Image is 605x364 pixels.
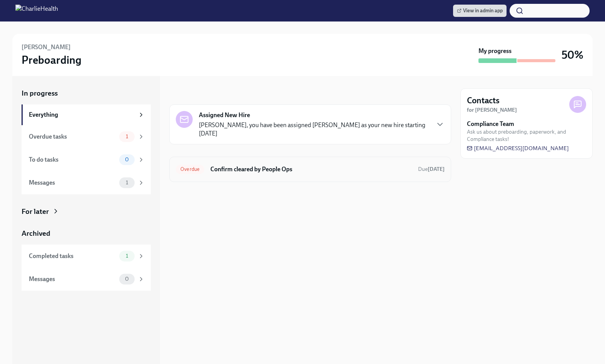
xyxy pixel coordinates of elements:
[22,228,151,238] a: Archived
[22,148,151,171] a: To do tasks0
[169,88,205,98] div: In progress
[176,163,445,175] a: OverdueConfirm cleared by People OpsDue[DATE]
[22,88,151,98] a: In progress
[22,171,151,194] a: Messages1
[22,104,151,125] a: Everything
[199,111,250,119] strong: Assigned New Hire
[22,268,151,291] a: Messages0
[29,111,135,119] div: Everything
[418,165,445,173] span: September 23rd, 2025 09:00
[29,252,116,260] div: Completed tasks
[22,245,151,268] a: Completed tasks1
[120,157,133,162] span: 0
[467,128,586,143] span: Ask us about preboarding, paperwork, and Compliance tasks!
[467,144,569,152] a: [EMAIL_ADDRESS][DOMAIN_NAME]
[478,47,512,55] strong: My progress
[562,48,583,62] h3: 50%
[467,107,517,113] strong: for [PERSON_NAME]
[29,275,116,283] div: Messages
[22,207,151,217] a: For later
[467,120,514,128] strong: Compliance Team
[418,166,445,172] span: Due
[120,276,133,282] span: 0
[457,7,503,15] span: View in admin app
[29,132,116,141] div: Overdue tasks
[29,179,116,187] div: Messages
[428,166,445,172] strong: [DATE]
[121,134,133,139] span: 1
[15,5,58,17] img: CharlieHealth
[22,53,82,67] h3: Preboarding
[467,95,500,106] h4: Contacts
[22,43,71,51] h6: [PERSON_NAME]
[199,121,429,138] p: [PERSON_NAME], you have been assigned [PERSON_NAME] as your new hire starting [DATE]
[210,165,412,174] h6: Confirm cleared by People Ops
[29,156,116,164] div: To do tasks
[453,5,507,17] a: View in admin app
[22,207,49,217] div: For later
[176,166,204,172] span: Overdue
[22,125,151,148] a: Overdue tasks1
[121,180,133,185] span: 1
[121,253,133,259] span: 1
